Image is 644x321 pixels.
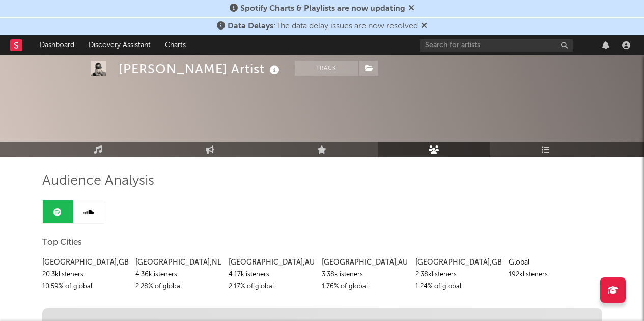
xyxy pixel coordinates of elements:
[42,281,128,293] div: 10.59 % of global
[135,256,221,269] div: [GEOGRAPHIC_DATA] , NL
[295,61,358,76] button: Track
[81,35,158,55] a: Discovery Assistant
[228,22,418,31] span: : The data delay issues are now resolved
[42,175,154,187] span: Audience Analysis
[322,269,407,281] div: 3.38k listeners
[322,281,407,293] div: 1.76 % of global
[42,256,128,269] div: [GEOGRAPHIC_DATA] , GB
[42,237,82,249] span: Top Cities
[135,281,221,293] div: 2.28 % of global
[33,35,81,55] a: Dashboard
[322,256,407,269] div: [GEOGRAPHIC_DATA] , AU
[509,256,594,269] div: Global
[119,61,282,77] div: [PERSON_NAME] Artist
[415,269,501,281] div: 2.38k listeners
[229,256,314,269] div: [GEOGRAPHIC_DATA] , AU
[42,269,128,281] div: 20.3k listeners
[228,22,273,31] span: Data Delays
[408,5,414,13] span: Dismiss
[421,22,427,31] span: Dismiss
[509,269,594,281] div: 192k listeners
[229,269,314,281] div: 4.17k listeners
[240,5,405,13] span: Spotify Charts & Playlists are now updating
[229,281,314,293] div: 2.17 % of global
[415,256,501,269] div: [GEOGRAPHIC_DATA] , GB
[158,35,193,55] a: Charts
[420,39,573,52] input: Search for artists
[135,269,221,281] div: 4.36k listeners
[415,281,501,293] div: 1.24 % of global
